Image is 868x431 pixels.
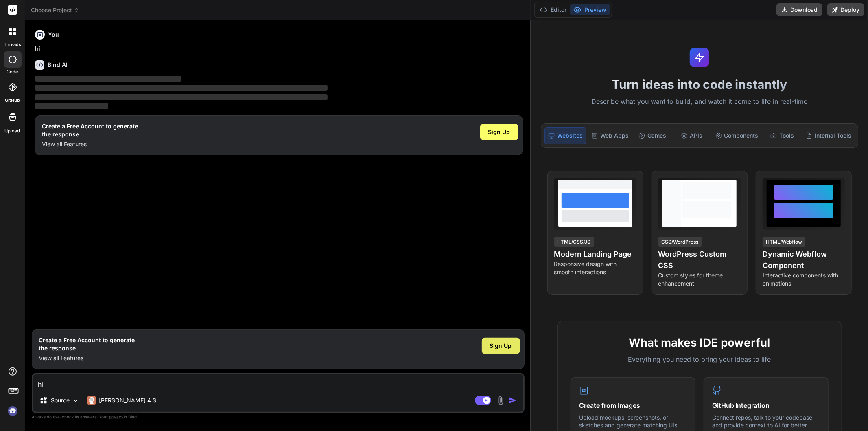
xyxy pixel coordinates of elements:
h4: Dynamic Webflow Component [763,248,845,271]
span: Sign Up [490,342,512,350]
h6: You [48,31,59,39]
button: Editor [536,4,570,15]
div: Internal Tools [802,127,855,144]
span: ‌ [35,94,328,100]
div: Web Apps [588,127,632,144]
p: Describe what you want to build, and watch it come to life in real-time [536,97,863,107]
span: Choose Project [31,6,79,14]
button: Deploy [827,3,864,16]
p: Source [51,396,70,405]
span: ‌ [35,103,108,109]
p: Custom styles for theme enhancement [658,271,741,288]
div: Games [634,127,671,144]
span: privacy [109,414,124,419]
h6: Bind AI [48,61,68,69]
img: Claude 4 Sonnet [87,396,96,405]
div: CSS/WordPress [658,237,702,247]
h1: Create a Free Account to generate the response [39,336,135,352]
div: HTML/Webflow [763,237,805,247]
label: GitHub [5,97,20,104]
img: attachment [496,396,505,405]
div: APIs [673,127,710,144]
h1: Turn ideas into code instantly [536,77,863,92]
label: code [7,68,18,75]
span: ‌ [35,85,328,91]
p: Everything you need to bring your ideas to life [571,354,829,364]
div: HTML/CSS/JS [554,237,594,247]
img: icon [509,396,517,405]
h4: Modern Landing Page [554,248,636,260]
label: Upload [5,128,20,134]
h2: What makes IDE powerful [571,334,829,351]
img: signin [6,404,20,418]
button: Download [776,3,822,16]
p: Interactive components with animations [763,271,845,288]
div: Tools [763,127,801,144]
img: Pick Models [72,397,79,404]
p: [PERSON_NAME] 4 S.. [99,396,160,405]
div: Websites [544,127,586,144]
p: Responsive design with smooth interactions [554,260,636,276]
h1: Create a Free Account to generate the response [42,122,138,139]
span: ‌ [35,76,181,82]
span: Sign Up [488,128,510,136]
h4: GitHub Integration [712,400,820,410]
p: hi [35,44,523,54]
p: Always double-check its answers. Your in Bind [32,413,525,421]
h4: WordPress Custom CSS [658,248,741,271]
p: View all Features [39,354,135,362]
div: Components [712,127,762,144]
button: Preview [570,4,610,15]
p: View all Features [42,140,138,148]
label: threads [4,41,21,48]
h4: Create from Images [579,400,687,410]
